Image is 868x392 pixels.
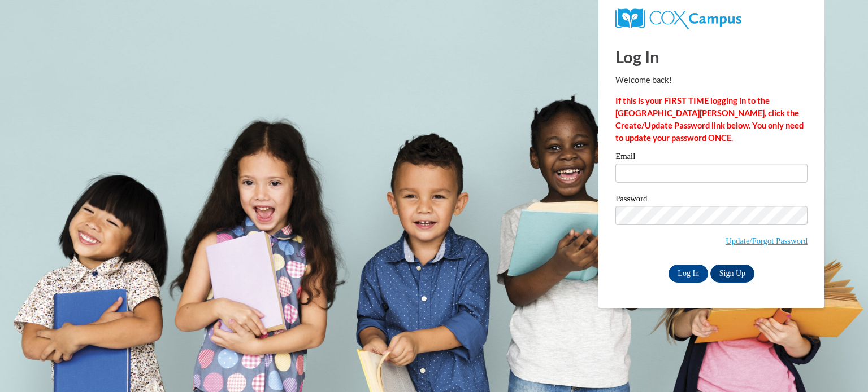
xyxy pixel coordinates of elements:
[615,152,808,164] label: Email
[615,45,808,68] h1: Log In
[710,265,754,283] a: Sign Up
[615,8,741,29] img: COX Campus
[615,74,808,86] p: Welcome back!
[615,13,741,23] a: COX Campus
[726,236,808,245] a: Update/Forgot Password
[669,265,708,283] input: Log In
[615,195,808,206] label: Password
[615,96,804,143] strong: If this is your FIRST TIME logging in to the [GEOGRAPHIC_DATA][PERSON_NAME], click the Create/Upd...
